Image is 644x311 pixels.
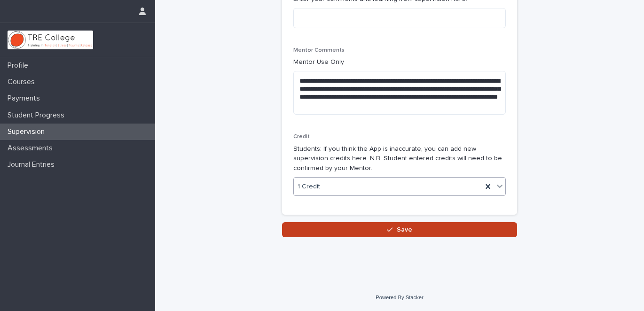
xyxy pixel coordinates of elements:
span: Credit [293,134,310,140]
p: Courses [4,78,42,86]
p: Mentor Use Only [293,57,506,67]
span: Save [397,226,412,233]
a: Powered By Stacker [376,295,423,300]
button: Save [282,222,517,237]
p: Payments [4,94,47,103]
span: Mentor Comments [293,47,345,53]
p: Profile [4,61,36,70]
p: Supervision [4,127,52,136]
img: L01RLPSrRaOWR30Oqb5K [8,31,93,49]
span: 1 Credit [298,182,320,192]
p: Student Progress [4,111,72,120]
p: Assessments [4,144,60,153]
p: Journal Entries [4,160,62,169]
p: Students: If you think the App is inaccurate, you can add new supervision credits here. N.B. Stud... [293,144,506,173]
